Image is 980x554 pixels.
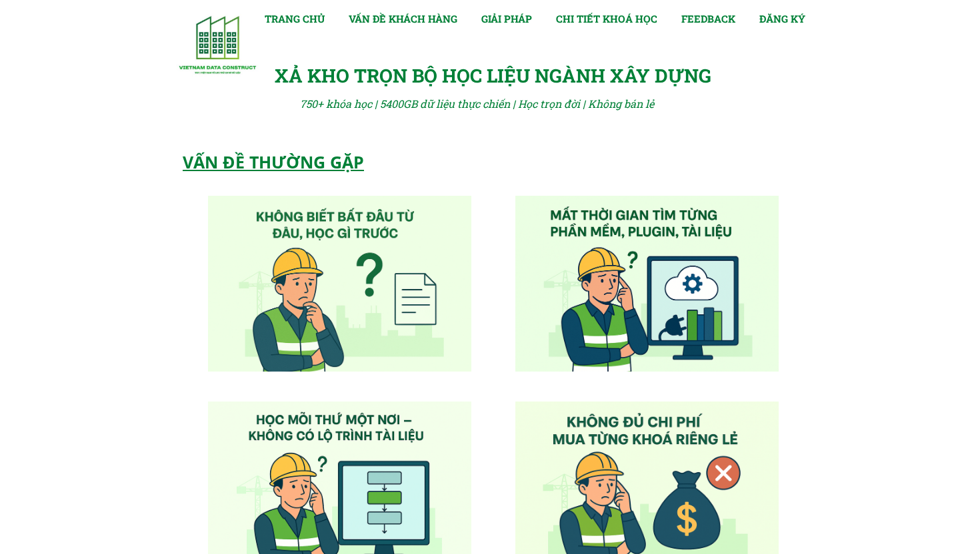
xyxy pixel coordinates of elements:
a: CHI TIẾT KHOÁ HỌC [556,11,657,27]
a: FEEDBACK [681,11,735,27]
a: TRANG CHỦ [265,11,325,27]
a: GIẢI PHÁP [481,11,532,27]
a: ĐĂNG KÝ [759,11,805,27]
a: VẤN ĐỀ KHÁCH HÀNG [349,11,457,27]
div: XẢ KHO TRỌN BỘ HỌC LIỆU NGÀNH XÂY DỰNG [275,61,721,91]
div: VẤN ĐỀ THƯỜNG GẶP [183,148,496,175]
div: 750+ khóa học | 5400GB dữ liệu thực chiến | Học trọn đời | Không bán lẻ [300,95,673,113]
